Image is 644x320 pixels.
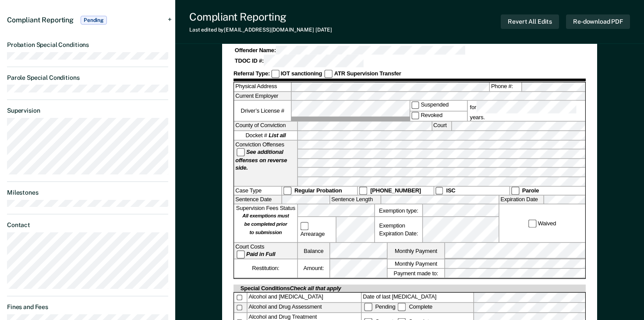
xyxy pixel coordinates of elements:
input: Parole [511,187,520,195]
strong: List all [269,132,286,139]
div: Special Conditions [239,284,343,292]
dt: Supervision [7,107,168,114]
strong: Regular Probation [294,187,342,193]
label: Complete [396,303,434,309]
strong: ATR Supervision Transfer [334,71,401,77]
input: Paid in Full [237,251,245,259]
strong: [PHONE_NUMBER] [370,187,421,193]
label: Waived [527,219,557,228]
strong: Paid in Full [246,251,275,257]
button: Revert All Edits [501,14,559,29]
input: Suspended [411,101,420,110]
label: Monthly Payment [388,243,445,259]
label: County of Conviction [234,122,297,131]
strong: ISC [446,187,456,193]
input: ISC [435,187,443,195]
label: Sentence Date [234,196,281,204]
input: See additional offenses on reverse side. [237,148,245,156]
input: Regular Probation [283,187,292,195]
label: Revoked [410,111,467,121]
input: Waived [528,220,537,228]
div: Conviction Offenses [234,140,297,186]
strong: TDOC ID #: [235,58,264,64]
div: Compliant Reporting [189,11,332,23]
input: Arrearage [301,222,309,230]
label: Current Employer [234,92,291,100]
div: Restitution: [234,260,297,277]
span: Docket # [245,132,286,139]
input: IOT sanctioning [271,70,280,78]
strong: Referral Type: [234,71,270,77]
div: Alcohol and Drug Assessment [248,303,361,313]
div: Alcohol and [MEDICAL_DATA] [248,292,361,302]
input: Revoked [411,112,420,120]
span: Check all that apply [290,285,341,291]
button: Re-download PDF [566,14,630,29]
input: [PHONE_NUMBER] [359,187,368,195]
strong: Parole [522,187,539,193]
dt: Parole Special Conditions [7,74,168,82]
span: Pending [81,16,107,25]
label: Pending [363,303,396,309]
input: for years. [476,101,576,114]
div: Case Type [234,186,281,195]
label: Physical Address [234,82,291,91]
label: Date of last [MEDICAL_DATA] [361,292,473,302]
input: ATR Supervision Transfer [325,70,333,78]
label: for years. [469,101,584,121]
span: [DATE] [315,27,332,33]
input: Complete [398,303,406,311]
div: Supervision Fees Status [234,205,297,242]
span: Compliant Reporting [7,16,74,24]
label: Court [432,122,451,131]
dt: Contact [7,221,168,229]
label: Phone #: [490,82,521,91]
div: Last edited by [EMAIL_ADDRESS][DOMAIN_NAME] [189,27,332,33]
dt: Probation Special Conditions [7,41,168,49]
label: Exemption type: [375,205,422,217]
strong: IOT sanctioning [281,71,322,77]
input: Pending [364,303,372,311]
label: Payment made to: [388,269,445,277]
strong: All exemptions must be completed prior to submission [242,213,289,235]
label: Expiration Date [499,196,544,204]
label: Suspended [410,101,467,110]
dt: Milestones [7,189,168,196]
label: Sentence Length [330,196,380,204]
strong: See additional offenses on reverse side. [235,149,287,171]
label: Driver’s License # [234,101,291,121]
div: Court Costs [234,243,297,259]
label: Balance [298,243,329,259]
label: Amount: [298,260,329,277]
dt: Fines and Fees [7,303,168,311]
div: Exemption Expiration Date: [375,217,422,242]
strong: Offender Name: [235,47,276,53]
label: Arrearage [299,222,335,238]
label: Monthly Payment [388,260,445,268]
